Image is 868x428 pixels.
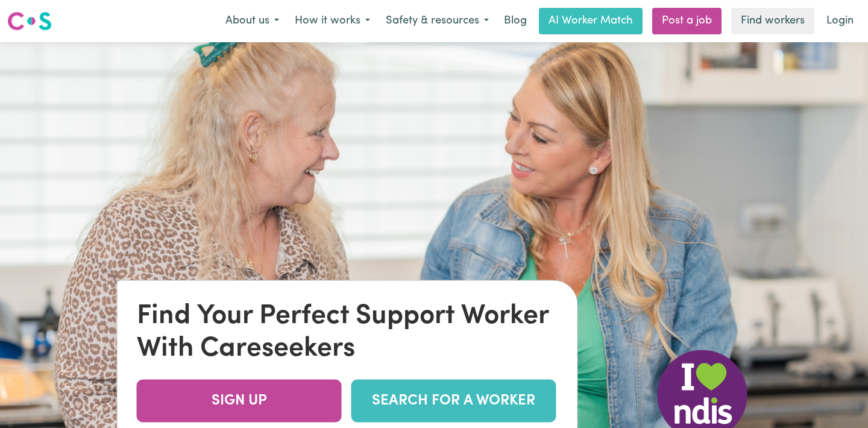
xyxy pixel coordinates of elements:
[7,7,52,35] a: Careseekers logo
[218,8,287,34] button: About us
[137,379,342,422] a: SIGN UP
[539,8,643,34] a: AI Worker Match
[351,379,556,422] a: SEARCH FOR A WORKER
[378,8,497,34] button: Safety & resources
[819,8,861,34] a: Login
[287,8,378,34] button: How it works
[497,8,534,34] a: Blog
[820,380,858,418] iframe: Button to launch messaging window
[731,8,814,34] a: Find workers
[137,300,558,365] div: Find Your Perfect Support Worker With Careseekers
[7,10,52,32] img: Careseekers logo
[652,8,722,34] a: Post a job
